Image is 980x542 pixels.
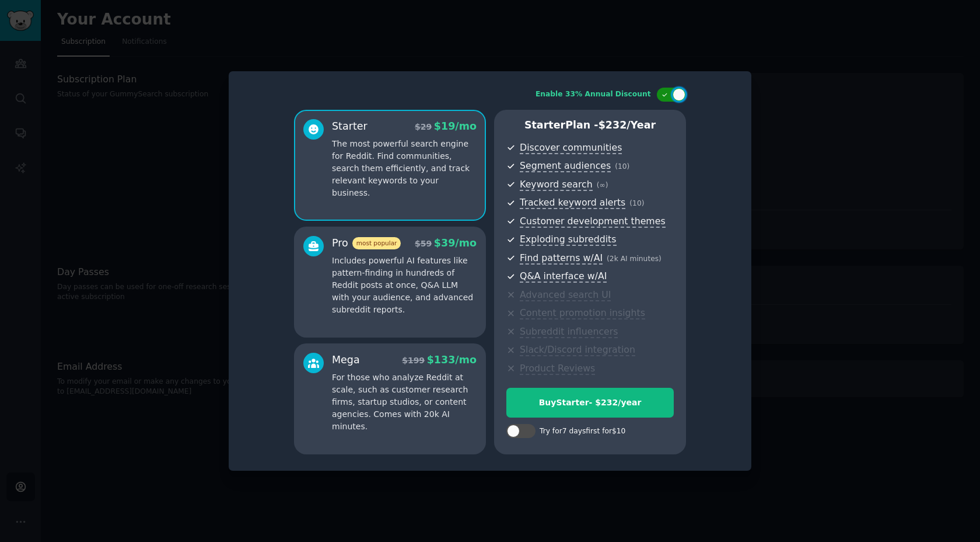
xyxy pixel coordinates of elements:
span: Keyword search [520,179,593,191]
span: $ 29 [415,122,432,131]
span: Customer development themes [520,216,666,228]
div: Try for 7 days first for $10 [540,426,625,437]
span: $ 19 /mo [434,120,477,132]
p: Starter Plan - [506,118,674,133]
span: ( 10 ) [615,162,629,171]
span: $ 59 [415,239,432,248]
div: Pro [332,236,401,251]
button: BuyStarter- $232/year [506,388,674,418]
span: Tracked keyword alerts [520,197,625,209]
span: ( ∞ ) [597,181,608,189]
p: Includes powerful AI features like pattern-finding in hundreds of Reddit posts at once, Q&A LLM w... [332,255,477,316]
span: Q&A interface w/AI [520,270,607,283]
span: most popular [352,237,401,249]
div: Mega [332,353,360,367]
span: Subreddit influencers [520,326,618,338]
span: Exploding subreddits [520,234,616,246]
span: Find patterns w/AI [520,252,603,265]
span: Product Reviews [520,363,595,375]
div: Starter [332,119,367,134]
span: Segment audiences [520,160,611,172]
div: Buy Starter - $ 232 /year [507,397,673,409]
span: ( 10 ) [629,199,644,207]
span: $ 199 [402,356,425,365]
span: Advanced search UI [520,289,611,301]
span: $ 133 /mo [427,354,477,366]
span: Slack/Discord integration [520,344,635,356]
span: Discover communities [520,142,622,154]
span: $ 39 /mo [434,237,477,249]
span: Content promotion insights [520,307,645,319]
span: ( 2k AI minutes ) [607,255,661,263]
div: Enable 33% Annual Discount [535,89,651,100]
p: For those who analyze Reddit at scale, such as customer research firms, startup studios, or conte... [332,371,477,433]
span: $ 232 /year [598,119,656,131]
p: The most powerful search engine for Reddit. Find communities, search them efficiently, and track ... [332,138,477,199]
